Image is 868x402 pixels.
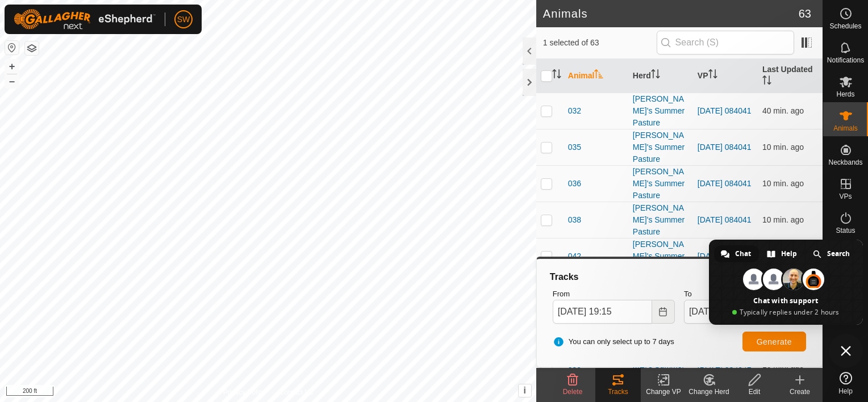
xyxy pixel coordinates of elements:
[568,214,581,226] span: 038
[732,387,777,397] div: Edit
[553,288,675,300] label: From
[823,367,868,399] a: Help
[25,41,39,55] button: Map Layers
[524,386,526,395] span: i
[799,5,811,22] span: 63
[762,106,804,115] span: Aug 28, 2025, 6:36 PM
[633,202,688,238] div: [PERSON_NAME]'s Summer Pasture
[686,387,732,397] div: Change Herd
[5,60,19,73] button: +
[827,245,850,262] span: Search
[564,59,628,93] th: Animal
[762,143,804,152] span: Aug 28, 2025, 7:06 PM
[698,143,752,152] a: [DATE] 084041
[5,41,19,55] button: Reset Map
[543,7,799,20] h2: Animals
[838,388,853,395] span: Help
[684,288,806,300] label: To
[735,245,751,262] span: Chat
[714,245,759,262] a: Chat
[568,141,581,153] span: 035
[548,270,811,284] div: Tracks
[836,91,854,98] span: Herds
[563,388,583,396] span: Delete
[568,105,581,117] span: 032
[628,59,693,93] th: Herd
[757,337,792,346] span: Generate
[698,106,752,115] a: [DATE] 084041
[595,387,641,397] div: Tracks
[758,59,823,93] th: Last Updated
[708,71,717,80] p-sorticon: Activate to sort
[833,125,858,132] span: Animals
[698,252,752,261] a: [DATE] 084041
[839,193,852,200] span: VPs
[633,93,688,129] div: [PERSON_NAME]'s Summer Pasture
[552,71,561,80] p-sorticon: Activate to sort
[568,178,581,190] span: 036
[223,387,266,397] a: Privacy Policy
[698,179,752,188] a: [DATE] 084041
[829,334,863,368] a: Close chat
[633,129,688,165] div: [PERSON_NAME]'s Summer Pasture
[781,245,797,262] span: Help
[633,166,688,202] div: [PERSON_NAME]'s Summer Pasture
[519,384,531,397] button: i
[742,332,806,351] button: Generate
[177,14,190,26] span: SW
[760,245,805,262] a: Help
[14,9,156,30] img: Gallagher Logo
[594,71,603,80] p-sorticon: Activate to sort
[827,57,864,64] span: Notifications
[829,23,861,30] span: Schedules
[543,37,657,49] span: 1 selected of 63
[762,179,804,188] span: Aug 28, 2025, 7:06 PM
[806,245,858,262] a: Search
[828,159,862,166] span: Neckbands
[641,387,686,397] div: Change VP
[762,215,804,224] span: Aug 28, 2025, 7:07 PM
[652,300,675,324] button: Choose Date
[568,250,581,262] span: 042
[553,336,674,347] span: You can only select up to 7 days
[5,74,19,88] button: –
[777,387,823,397] div: Create
[698,215,752,224] a: [DATE] 084041
[657,31,794,55] input: Search (S)
[762,77,771,86] p-sorticon: Activate to sort
[633,238,688,274] div: [PERSON_NAME]'s Summer Pasture
[651,71,660,80] p-sorticon: Activate to sort
[279,387,313,397] a: Contact Us
[836,227,855,234] span: Status
[693,59,758,93] th: VP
